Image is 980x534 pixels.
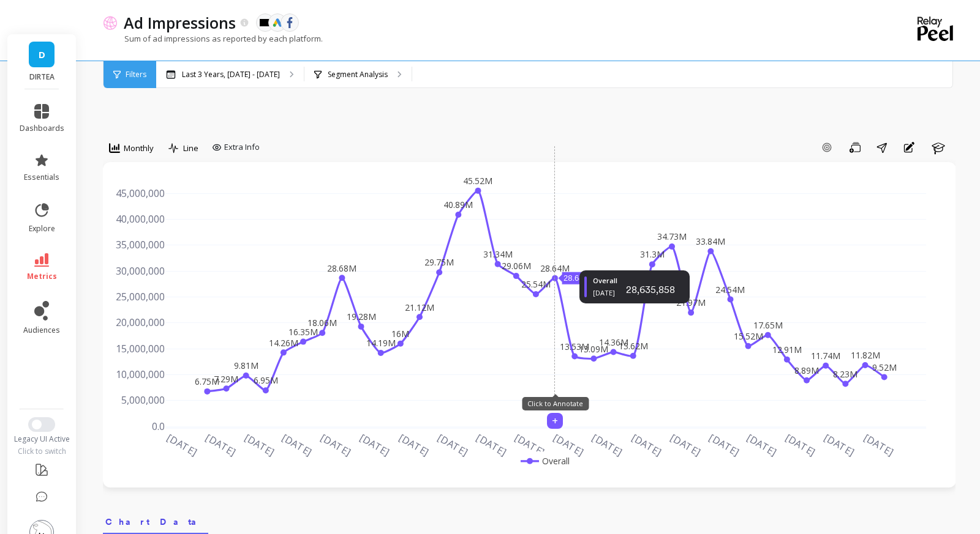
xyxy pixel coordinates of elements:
[126,70,146,80] span: Filters
[260,19,271,26] img: api.klaviyo.svg
[105,516,206,528] span: Chart Data
[182,70,280,80] p: Last 3 Years, [DATE] - [DATE]
[28,417,55,432] button: Switch to New UI
[103,506,956,534] nav: Tabs
[272,17,283,28] img: api.google.svg
[284,17,295,28] img: api.fb.svg
[23,325,60,335] span: audiences
[39,48,45,62] span: D
[7,434,77,444] div: Legacy UI Active
[29,224,55,234] span: explore
[24,172,59,182] span: essentials
[20,72,64,82] p: DIRTEA
[124,143,154,154] span: Monthly
[7,447,77,456] div: Click to switch
[103,33,323,44] p: Sum of ad impressions as reported by each platform.
[183,143,198,154] span: Line
[27,272,57,281] span: metrics
[124,12,236,33] p: Ad Impressions
[20,124,64,133] span: dashboards
[224,141,260,154] span: Extra Info
[103,15,118,30] img: header icon
[328,70,388,80] p: Segment Analysis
